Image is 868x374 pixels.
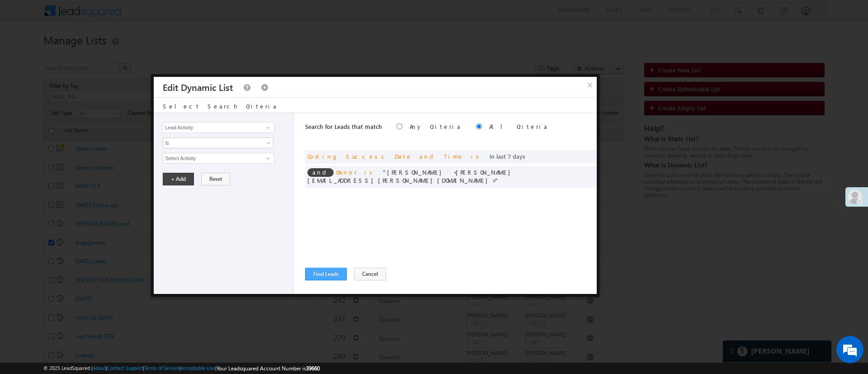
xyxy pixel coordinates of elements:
a: Show All Items [261,154,273,163]
a: About [93,365,106,371]
input: Type to Search [163,153,274,164]
span: is [471,152,482,160]
h3: Edit Dynamic List [163,77,233,97]
button: Reset [201,173,230,185]
a: Terms of Service [144,365,179,371]
label: All Criteria [489,123,548,130]
label: Any Criteria [410,123,462,130]
button: + Add [163,173,194,185]
span: [PERSON_NAME] <[PERSON_NAME][EMAIL_ADDRESS][PERSON_NAME][DOMAIN_NAME]> [307,168,515,184]
input: Type to Search [163,122,274,133]
a: Show All Items [261,123,273,132]
span: Your Leadsquared Account Number is [217,365,320,372]
span: is [364,168,376,176]
span: © 2025 LeadSquared | | | | | [43,364,320,373]
span: Coding Success Date and Time [307,152,464,160]
a: Acceptable Use [181,365,215,371]
span: in last 7 days [490,152,525,160]
span: Owner [336,168,357,176]
span: and [307,168,334,177]
button: Cancel [354,268,386,280]
span: Search for Leads that match [305,123,382,130]
a: Is [163,137,274,148]
span: Select Search Criteria [163,102,278,110]
button: × [583,77,597,93]
a: Contact Support [107,365,143,371]
button: Find Leads [305,268,347,280]
span: 39660 [306,365,320,372]
span: Is [163,139,261,147]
